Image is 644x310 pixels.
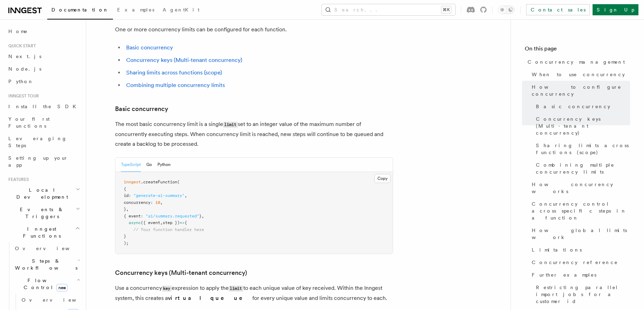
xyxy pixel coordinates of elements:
[533,139,630,159] a: Sharing limits across functions (scope)
[8,136,67,148] span: Leveraging Steps
[6,177,29,182] span: Features
[6,223,82,242] button: Inngest Functions
[12,277,76,291] span: Flow Control
[141,180,177,184] span: .createFunction
[6,93,39,99] span: Inngest tour
[533,159,630,178] a: Combining multiple concurrency limits
[529,224,630,244] a: How global limits work
[229,286,243,292] code: limit
[47,2,113,19] a: Documentation
[6,75,82,88] a: Python
[113,2,158,19] a: Examples
[223,122,238,128] code: limit
[6,63,82,75] a: Node.js
[8,116,50,129] span: Your first Functions
[124,200,150,205] span: concurrency
[6,186,76,200] span: Local Development
[124,234,126,239] span: }
[526,4,590,15] a: Contact sales
[115,283,393,303] p: Use a concurrency expression to apply the to each unique value of key received. Within the Innges...
[6,206,76,220] span: Events & Triggers
[536,284,630,305] span: Restricting parallel import jobs for a customer id
[529,256,630,269] a: Concurrency reference
[126,69,222,76] a: Sharing limits across functions (scope)
[12,255,82,274] button: Steps & Workflows
[15,246,87,251] span: Overview
[8,155,68,168] span: Setting up your app
[529,178,630,198] a: How concurrency works
[593,4,638,15] a: Sign Up
[528,58,625,65] span: Concurrency management
[133,193,185,198] span: "generate-ai-summary"
[124,207,126,212] span: }
[441,6,451,13] kbd: ⌘K
[532,84,630,97] span: How to configure concurrency
[6,43,36,49] span: Quick start
[124,241,129,246] span: );
[532,181,630,195] span: How concurrency works
[163,220,180,225] span: step })
[532,271,596,278] span: Further examples
[19,294,82,306] a: Overview
[51,7,109,13] span: Documentation
[158,2,204,19] a: AgentKit
[141,214,143,218] span: :
[6,25,82,38] a: Home
[12,257,78,271] span: Steps & Workflows
[155,200,160,205] span: 10
[8,28,28,35] span: Home
[529,244,630,256] a: Limitations
[533,100,630,113] a: Basic concurrency
[199,214,202,218] span: }
[202,214,204,218] span: ,
[6,132,82,152] a: Leveraging Steps
[126,57,242,63] a: Concurrency keys (Multi-tenant concurrency)
[115,104,168,114] a: Basic concurrency
[22,297,93,303] span: Overview
[498,6,515,14] button: Toggle dark mode
[163,7,199,13] span: AgentKit
[532,246,582,253] span: Limitations
[529,198,630,224] a: Concurrency control across specific steps in a function
[6,203,82,223] button: Events & Triggers
[6,225,75,239] span: Inngest Functions
[525,45,630,56] h4: On this page
[124,180,141,184] span: inngest
[6,113,82,132] a: Your first Functions
[12,242,82,255] a: Overview
[6,152,82,171] a: Setting up your app
[126,44,173,51] a: Basic concurrency
[8,66,41,72] span: Node.js
[157,158,171,172] button: Python
[532,200,630,221] span: Concurrency control across specific steps in a function
[525,56,630,68] a: Concurrency management
[8,104,80,109] span: Install the SDK
[529,68,630,81] a: When to use concurrency
[12,274,82,294] button: Flow Controlnew
[536,142,630,156] span: Sharing limits across functions (scope)
[180,220,185,225] span: =>
[121,158,141,172] button: TypeScript
[529,269,630,281] a: Further examples
[533,281,630,308] a: Restricting parallel import jobs for a customer id
[529,81,630,100] a: How to configure concurrency
[533,113,630,139] a: Concurrency keys (Multi-tenant concurrency)
[8,54,41,59] span: Next.js
[322,4,455,15] button: Search...⌘K
[532,259,618,266] span: Concurrency reference
[532,227,630,241] span: How global limits work
[168,295,252,301] strong: virtual queue
[129,193,131,198] span: :
[374,174,391,183] button: Copy
[150,200,153,205] span: :
[126,207,129,212] span: ,
[177,180,180,184] span: (
[8,79,34,84] span: Python
[162,286,172,292] code: key
[115,268,247,278] a: Concurrency keys (Multi-tenant concurrency)
[124,214,141,218] span: { event
[115,119,393,149] p: The most basic concurrency limit is a single set to an integer value of the maximum number of con...
[6,184,82,203] button: Local Development
[124,186,126,191] span: {
[129,220,141,225] span: async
